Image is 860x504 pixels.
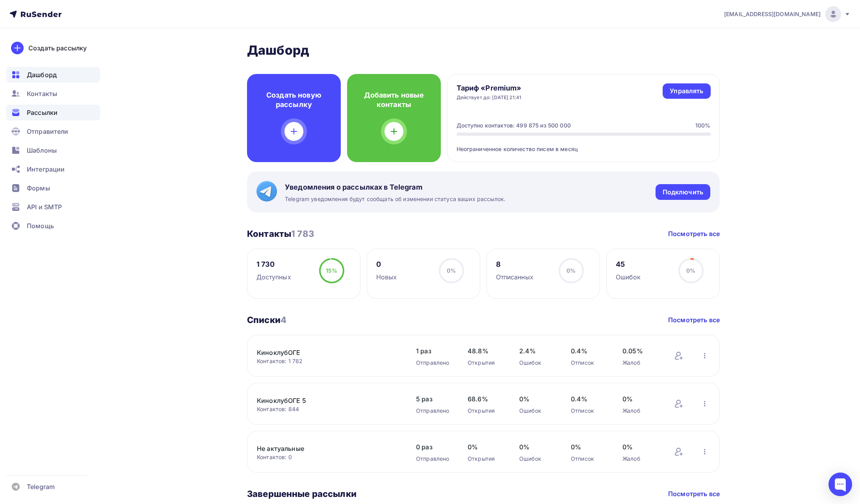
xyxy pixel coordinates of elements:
a: Рассылки [6,105,100,120]
div: Ошибок [519,455,555,463]
a: Посмотреть все [668,229,720,238]
span: 0.4% [571,346,607,356]
h4: Тариф «Premium» [457,83,522,93]
span: 0.05% [622,346,658,356]
span: Шаблоны [27,146,57,155]
div: Доступных [256,272,291,282]
a: Формы [6,180,100,196]
div: Жалоб [622,407,658,415]
span: 0% [622,394,658,404]
div: Отписок [571,407,607,415]
span: 0% [622,442,658,452]
div: Открытия [468,455,503,463]
a: Управлять [663,83,710,99]
div: Отправлено [416,407,452,415]
div: Отписанных [496,272,533,282]
span: Уведомления о рассылках в Telegram [285,183,505,192]
div: 45 [616,260,641,269]
h4: Создать новую рассылку [260,90,328,109]
span: 5 раз [416,394,452,404]
h3: Списки [247,314,286,325]
span: 0% [686,267,695,274]
a: КиноклубОГЕ 5 [257,396,391,405]
a: Не актуальные [257,444,391,453]
span: 48.8% [468,346,503,356]
div: Открытия [468,407,503,415]
span: 1 раз [416,346,452,356]
span: 2.4% [519,346,555,356]
span: Интеграции [27,164,65,174]
div: Отправлено [416,455,452,463]
div: Подключить [663,188,703,197]
h3: Завершенные рассылки [247,488,357,499]
a: Контакты [6,86,100,102]
div: Ошибок [519,407,555,415]
div: 1 730 [256,260,291,269]
span: Отправители [27,127,69,136]
span: [EMAIL_ADDRESS][DOMAIN_NAME] [724,10,821,18]
span: Telegram [27,482,55,491]
div: Жалоб [622,455,658,463]
div: Ошибок [616,272,641,282]
div: Контактов: 844 [257,405,400,413]
span: 0% [519,442,555,452]
h2: Дашборд [247,42,720,58]
span: Дашборд [27,70,57,79]
a: Посмотреть все [668,489,720,498]
div: Контактов: 0 [257,453,400,461]
a: [EMAIL_ADDRESS][DOMAIN_NAME] [724,6,851,22]
div: Доступно контактов: 499 875 из 500 000 [457,122,571,129]
span: 68.6% [468,394,503,404]
a: Дашборд [6,67,100,83]
span: 0% [571,442,607,452]
div: Неограниченное количество писем в месяц [457,136,711,153]
span: 15% [326,267,337,274]
div: Ошибок [519,359,555,367]
span: 0% [468,442,503,452]
div: Управлять [670,87,703,96]
a: Отправители [6,124,100,139]
div: Создать рассылку [28,43,87,53]
span: API и SMTP [27,202,62,212]
span: Telegram уведомления будут сообщать об изменении статуса ваших рассылок. [285,195,505,203]
a: КиноклубОГЕ [257,348,391,357]
div: Действует до: [DATE] 21:41 [457,94,522,101]
div: 100% [695,122,711,129]
div: 8 [496,260,533,269]
div: Отправлено [416,359,452,367]
span: 4 [280,315,286,325]
a: Посмотреть все [668,315,720,325]
h3: Контакты [247,228,314,239]
div: Новых [376,272,397,282]
div: Жалоб [622,359,658,367]
span: 0% [447,267,456,274]
div: 0 [376,260,397,269]
span: Формы [27,183,50,193]
a: Шаблоны [6,142,100,158]
span: 0 раз [416,442,452,452]
div: Отписок [571,359,607,367]
span: 1 783 [291,229,314,239]
h4: Добавить новые контакты [360,90,428,109]
span: 0.4% [571,394,607,404]
div: Открытия [468,359,503,367]
span: Рассылки [27,108,58,117]
span: 0% [567,267,576,274]
span: Помощь [27,221,54,231]
span: 0% [519,394,555,404]
div: Отписок [571,455,607,463]
span: Контакты [27,89,57,98]
div: Контактов: 1 782 [257,357,400,365]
